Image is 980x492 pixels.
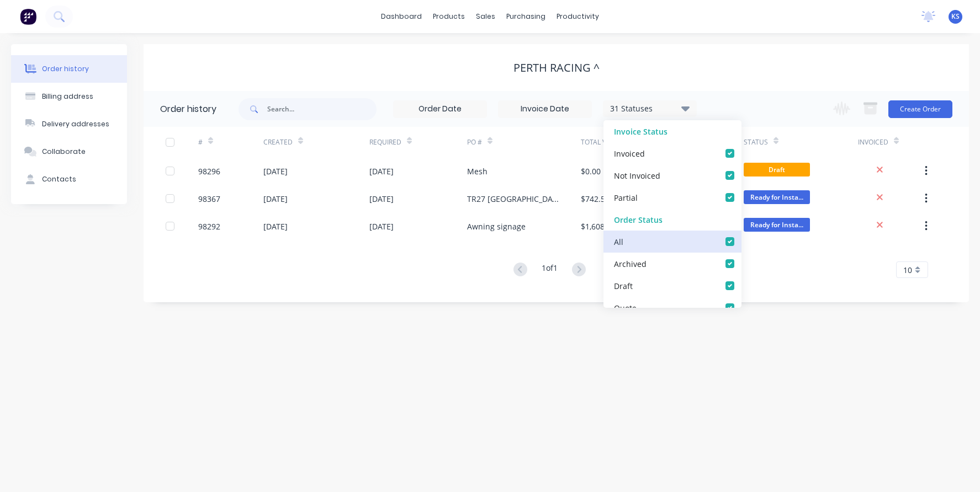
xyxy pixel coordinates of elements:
[603,103,696,115] div: 31 Statuses
[581,221,616,232] div: $1,608.20
[467,165,488,177] div: Mesh
[744,163,810,177] span: Draft
[267,98,377,120] input: Search...
[614,191,638,203] div: Partial
[467,127,581,157] div: PO #
[467,221,526,232] div: Awning signage
[369,193,394,205] div: [DATE]
[581,193,610,205] div: $742.50
[42,147,86,157] div: Collaborate
[263,221,288,232] div: [DATE]
[369,137,401,147] div: Required
[744,190,810,204] span: Ready for Insta...
[467,193,559,205] div: TR27 [GEOGRAPHIC_DATA]
[375,8,427,25] a: dashboard
[42,174,76,184] div: Contacts
[581,165,601,177] div: $0.00
[11,138,127,165] button: Collaborate
[903,264,912,276] span: 10
[581,127,662,157] div: Total Value
[614,236,623,247] div: All
[614,302,637,313] div: Quote
[581,137,623,147] div: Total Value
[369,127,467,157] div: Required
[603,208,741,231] div: Order Status
[11,110,127,138] button: Delivery addresses
[394,101,486,117] input: Order Date
[198,165,220,177] div: 98296
[744,127,857,157] div: Status
[11,165,127,193] button: Contacts
[501,8,551,25] div: purchasing
[614,280,633,291] div: Draft
[11,83,127,110] button: Billing address
[744,218,810,232] span: Ready for Insta...
[951,12,960,22] span: KS
[888,100,952,118] button: Create Order
[499,101,591,117] input: Invoice Date
[427,8,470,25] div: products
[551,8,605,25] div: productivity
[263,193,288,205] div: [DATE]
[11,55,127,83] button: Order history
[263,165,288,177] div: [DATE]
[513,61,600,74] div: Perth Racing ^
[858,137,888,147] div: Invoiced
[263,137,293,147] div: Created
[858,127,923,157] div: Invoiced
[42,92,93,101] div: Billing address
[198,193,220,205] div: 98367
[20,8,36,25] img: Factory
[198,221,220,232] div: 98292
[744,137,768,147] div: Status
[614,147,645,159] div: Invoiced
[542,262,558,278] div: 1 of 1
[42,64,89,74] div: Order history
[614,169,660,181] div: Not Invoiced
[42,119,109,129] div: Delivery addresses
[198,127,263,157] div: #
[263,127,369,157] div: Created
[369,221,394,232] div: [DATE]
[369,165,394,177] div: [DATE]
[603,120,741,142] div: Invoice Status
[198,137,203,147] div: #
[470,8,501,25] div: sales
[467,137,482,147] div: PO #
[160,103,216,116] div: Order history
[614,258,647,269] div: Archived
